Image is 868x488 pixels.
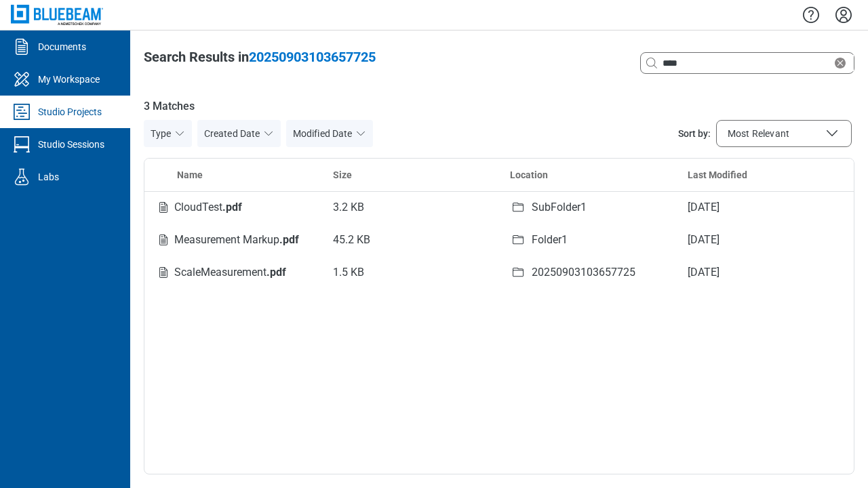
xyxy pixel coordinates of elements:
[510,264,526,281] svg: folder-icon
[267,266,286,279] em: .pdf
[833,3,854,26] button: Settings
[510,199,526,216] svg: folder-icon
[38,105,102,119] div: Studio Projects
[532,264,635,281] div: 20250903103657725
[197,120,281,147] button: Created Date
[640,52,854,74] div: Clear search
[322,191,500,224] td: 3.2 KB
[532,232,568,248] div: Folder1
[38,170,59,184] div: Labs
[174,266,286,279] span: ScaleMeasurement
[144,47,376,66] div: Search Results in
[678,127,711,140] span: Sort by:
[222,201,242,213] em: .pdf
[11,134,33,155] svg: Studio Sessions
[532,199,587,216] div: SubFolder1
[11,101,33,123] svg: Studio Projects
[174,201,242,213] span: CloudTest
[155,232,172,248] svg: File-icon
[322,224,500,256] td: 45.2 KB
[144,120,192,147] button: Type
[174,233,299,246] span: Measurement Markup
[716,120,852,147] button: Sort by:
[144,159,854,289] table: bb-data-table
[279,233,299,246] em: .pdf
[322,256,500,289] td: 1.5 KB
[728,127,789,140] span: Most Relevant
[11,36,33,58] svg: Documents
[38,40,86,54] div: Documents
[677,191,854,224] td: [DATE]
[677,224,854,256] td: [DATE]
[286,120,373,147] button: Modified Date
[11,166,33,188] svg: Labs
[677,256,854,289] td: [DATE]
[38,138,104,151] div: Studio Sessions
[155,264,172,281] svg: File-icon
[11,68,33,90] svg: My Workspace
[144,98,854,115] span: 3 Matches
[832,55,854,71] div: Clear search
[249,49,376,65] span: 20250903103657725
[38,73,100,86] div: My Workspace
[510,232,526,248] svg: folder-icon
[11,5,103,24] img: Bluebeam, Inc.
[155,199,172,216] svg: File-icon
